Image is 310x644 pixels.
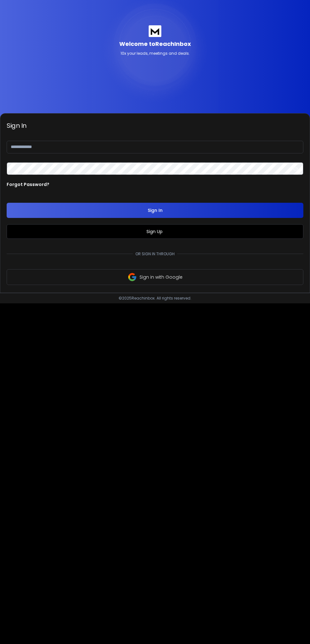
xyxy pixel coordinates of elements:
[133,251,177,257] p: Or sign in through
[139,274,183,280] p: Sign in with Google
[7,121,303,130] h3: Sign In
[7,269,303,285] button: Sign in with Google
[7,181,49,188] p: Forgot Password?
[146,228,164,235] a: Sign Up
[119,296,191,301] p: © 2025 Reachinbox. All rights reserved.
[121,51,190,56] p: 10x your leads, meetings and deals.
[7,203,303,218] button: Sign In
[149,25,161,37] img: logo
[119,40,191,48] p: Welcome to ReachInbox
